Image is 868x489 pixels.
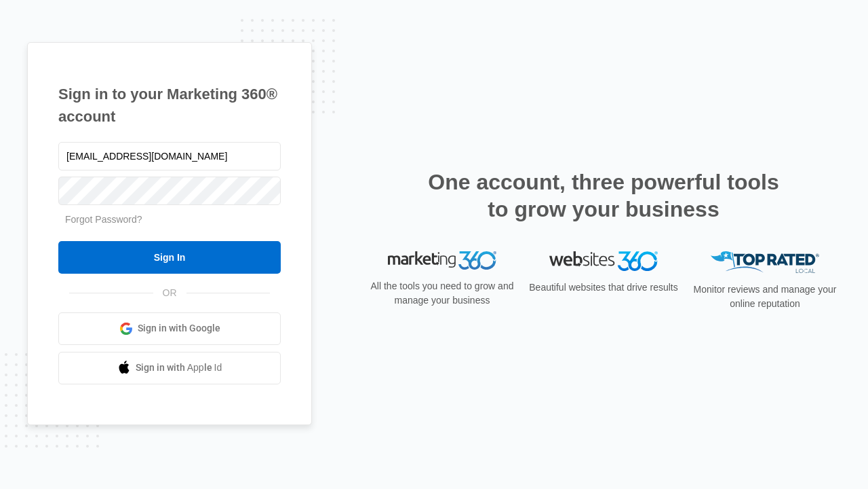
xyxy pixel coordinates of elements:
[58,241,281,274] input: Sign In
[138,321,220,336] span: Sign in with Google
[58,142,281,170] input: Email
[711,251,819,274] img: Top Rated Local
[65,214,142,225] a: Forgot Password?
[366,279,518,308] p: All the tools you need to grow and manage your business
[424,168,783,223] h2: One account, three powerful tools to grow your business
[153,286,186,300] span: OR
[549,251,658,271] img: Websites 360
[58,83,281,128] h1: Sign in to your Marketing 360® account
[388,251,496,270] img: Marketing 360
[528,280,679,295] p: Beautiful websites that drive results
[58,312,281,345] a: Sign in with Google
[689,283,841,311] p: Monitor reviews and manage your online reputation
[58,352,281,384] a: Sign in with Apple Id
[136,361,222,375] span: Sign in with Apple Id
